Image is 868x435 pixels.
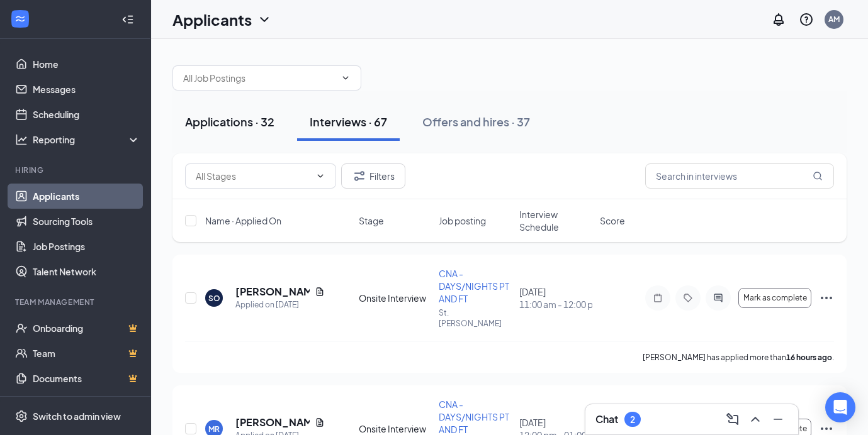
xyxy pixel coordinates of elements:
[645,163,834,189] input: Search in interviews
[15,165,138,175] div: Hiring
[352,168,367,184] svg: Filter
[768,409,788,429] button: Minimize
[33,366,140,391] a: DocumentsCrown
[33,77,140,102] a: Messages
[439,268,509,304] span: CNA -DAYS/NIGHTS PT AND FT
[15,297,138,307] div: Team Management
[743,294,807,302] span: Mark as complete
[643,352,834,363] p: [PERSON_NAME] has applied more than .
[595,412,618,426] h3: Chat
[33,133,141,146] div: Reporting
[33,259,140,284] a: Talent Network
[315,171,325,181] svg: ChevronDown
[33,184,140,209] a: Applicants
[33,52,140,77] a: Home
[519,208,592,233] span: Interview Schedule
[439,307,512,329] p: St. [PERSON_NAME]
[745,409,765,429] button: ChevronUp
[33,234,140,259] a: Job Postings
[439,399,509,435] span: CNA -DAYS/NIGHTS PT AND FT
[439,214,486,227] span: Job posting
[185,114,274,129] div: Applications · 32
[121,13,134,26] svg: Collapse
[825,392,855,422] div: Open Intercom Messenger
[235,416,310,429] h5: [PERSON_NAME]
[519,285,592,311] div: [DATE]
[770,412,786,427] svg: Minimize
[208,424,220,434] div: MR
[235,299,325,311] div: Applied on [DATE]
[196,169,310,183] input: All Stages
[738,288,811,308] button: Mark as complete
[711,293,726,303] svg: ActiveChat
[819,290,834,306] svg: Ellipses
[786,353,832,362] b: 16 hours ago
[725,412,740,427] svg: ComposeMessage
[14,13,26,25] svg: WorkstreamLogo
[310,114,387,129] div: Interviews · 67
[33,341,140,366] a: TeamCrown
[208,293,220,304] div: SO
[723,409,743,429] button: ComposeMessage
[748,412,763,427] svg: ChevronUp
[799,12,814,27] svg: QuestionInfo
[680,293,696,303] svg: Tag
[828,14,840,25] div: AM
[422,114,530,129] div: Offers and hires · 37
[33,410,121,422] div: Switch to admin view
[341,73,351,83] svg: ChevronDown
[33,391,140,416] a: SurveysCrown
[33,209,140,234] a: Sourcing Tools
[33,316,140,341] a: OnboardingCrown
[315,287,325,297] svg: Document
[341,163,405,189] button: Filter Filters
[813,171,823,181] svg: MagnifyingGlass
[600,214,625,227] span: Score
[235,285,310,299] h5: [PERSON_NAME]
[630,414,635,425] div: 2
[205,214,281,227] span: Name · Applied On
[172,9,252,30] h1: Applicants
[519,298,592,311] span: 11:00 am - 12:00 pm
[359,422,432,435] div: Onsite Interview
[771,12,786,27] svg: Notifications
[257,12,272,27] svg: ChevronDown
[15,410,28,422] svg: Settings
[33,102,140,127] a: Scheduling
[359,214,384,227] span: Stage
[15,133,28,146] svg: Analysis
[315,417,325,427] svg: Document
[359,292,432,304] div: Onsite Interview
[183,71,335,85] input: All Job Postings
[650,293,665,303] svg: Note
